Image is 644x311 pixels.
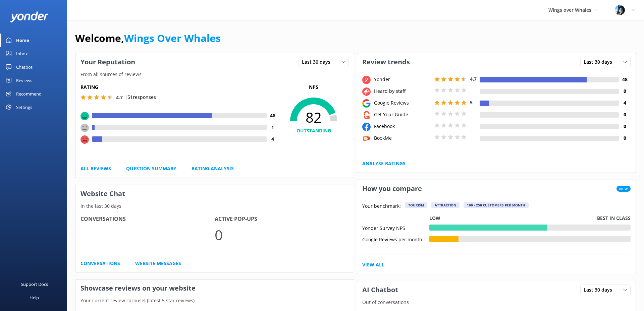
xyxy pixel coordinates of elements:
[584,286,616,294] span: Last 30 days
[278,127,349,134] h4: OUTSTANDING
[75,202,354,210] p: In the last 30 days
[80,165,111,172] a: All Reviews
[615,5,625,15] img: 145-1635463833.jpg
[30,291,39,304] div: Help
[116,94,123,101] span: 4.7
[75,279,354,297] h3: Showcase reviews on your website
[267,124,278,131] h4: 1
[372,123,433,130] div: Facebook
[75,53,140,71] h3: Your Reputation
[372,134,433,142] div: BookMe
[75,185,354,202] h3: Website Chat
[16,34,29,47] div: Home
[362,202,401,210] p: Your benchmark:
[362,225,429,231] div: Yonder Survey NPS
[619,123,631,130] h4: 0
[278,83,349,91] p: NPS
[372,99,433,107] div: Google Reviews
[124,31,221,45] a: Wings Over Whales
[616,186,631,192] span: New
[372,76,433,83] div: Yonder
[431,202,460,208] div: Attraction
[16,60,33,74] div: Chatbot
[464,202,529,208] div: 100 - 250 customers per month
[125,94,156,101] p: | 51 responses
[75,297,354,304] p: Your current review carousel (latest 5 star reviews)
[215,224,349,246] p: 0
[80,83,278,91] h5: Rating
[548,7,591,13] span: Wings over Whales
[267,112,278,119] h4: 46
[16,74,32,87] div: Reviews
[21,277,48,291] div: Support Docs
[429,214,440,222] p: Low
[619,134,631,142] h4: 0
[362,261,384,268] a: View All
[75,71,354,78] p: From all sources of reviews
[597,214,631,222] p: Best in class
[405,202,427,208] div: Tourism
[619,76,631,83] h4: 48
[362,160,406,167] a: Analyse Ratings
[16,87,42,101] div: Recommend
[75,30,221,46] h1: Welcome,
[192,165,234,172] a: Rating Analysis
[619,87,631,95] h4: 0
[357,281,403,299] h3: AI Chatbot
[16,101,32,114] div: Settings
[470,76,477,82] span: 4.7
[357,53,415,71] h3: Review trends
[362,236,429,242] div: Google Reviews per month
[470,99,473,106] span: 5
[357,299,636,306] p: Out of conversations
[215,215,349,224] h4: Active Pop-ups
[278,109,349,126] span: 82
[16,47,28,60] div: Inbox
[80,215,215,224] h4: Conversations
[372,111,433,118] div: Get Your Guide
[357,180,427,197] h3: How you compare
[619,99,631,107] h4: 4
[126,165,176,172] a: Question Summary
[584,58,616,66] span: Last 30 days
[372,87,433,95] div: Heard by staff
[302,58,334,66] span: Last 30 days
[10,11,49,22] img: yonder-white-logo.png
[135,260,181,267] a: Website Messages
[267,135,278,143] h4: 4
[80,260,120,267] a: Conversations
[619,111,631,118] h4: 0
